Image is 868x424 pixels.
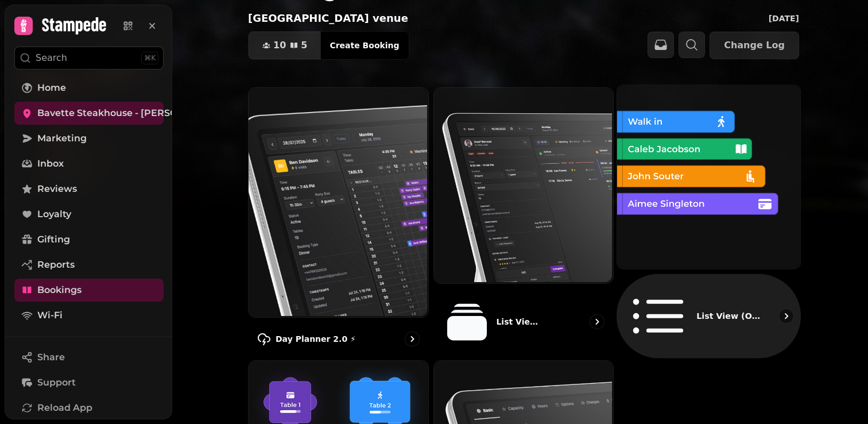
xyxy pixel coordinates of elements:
[248,87,429,356] a: Day Planner 2.0 ⚡Day Planner 2.0 ⚡
[406,333,418,345] svg: go to
[14,102,164,125] a: Bavette Steakhouse - [PERSON_NAME]
[37,401,92,415] span: Reload App
[617,84,801,359] a: List view (Old - going soon)List view (Old - going soon)
[14,279,164,302] a: Bookings
[249,32,321,59] button: 105
[14,371,164,394] button: Support
[724,41,785,50] span: Change Log
[616,84,799,267] img: List view (Old - going soon)
[14,228,164,251] a: Gifting
[14,76,164,99] a: Home
[37,157,64,171] span: Inbox
[37,233,70,246] span: Gifting
[141,52,158,64] div: ⌘K
[14,304,164,327] a: Wi-Fi
[37,350,65,364] span: Share
[433,87,614,356] a: List View 2.0 ⚡ (New)List View 2.0 ⚡ (New)
[780,310,792,322] svg: go to
[37,132,87,145] span: Marketing
[37,283,82,297] span: Bookings
[14,396,164,419] button: Reload App
[591,316,603,327] svg: go to
[769,13,799,24] p: [DATE]
[14,253,164,276] a: Reports
[248,10,408,26] p: [GEOGRAPHIC_DATA] venue
[14,127,164,150] a: Marketing
[14,203,164,226] a: Loyalty
[320,32,408,59] button: Create Booking
[697,310,761,322] p: List view (Old - going soon)
[14,47,164,70] button: Search⌘K
[247,87,427,316] img: Day Planner 2.0 ⚡
[710,32,799,59] button: Change Log
[301,41,307,50] span: 5
[273,41,286,50] span: 10
[276,333,356,345] p: Day Planner 2.0 ⚡
[37,207,71,221] span: Loyalty
[37,258,75,272] span: Reports
[37,309,63,322] span: Wi-Fi
[14,152,164,175] a: Inbox
[37,106,222,120] span: Bavette Steakhouse - [PERSON_NAME]
[37,182,77,196] span: Reviews
[37,376,76,390] span: Support
[36,51,67,65] p: Search
[37,81,66,95] span: Home
[330,41,399,49] span: Create Booking
[14,346,164,369] button: Share
[496,316,543,327] p: List View 2.0 ⚡ (New)
[14,178,164,201] a: Reviews
[433,87,613,282] img: List View 2.0 ⚡ (New)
